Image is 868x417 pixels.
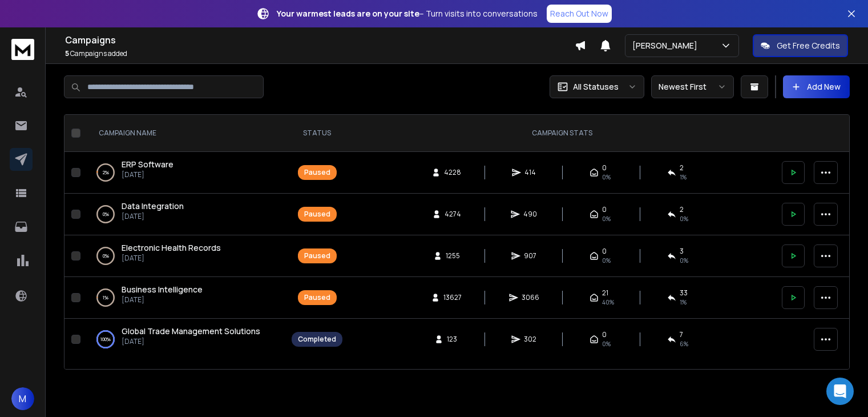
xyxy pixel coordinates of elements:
td: 100%Global Trade Management Solutions[DATE] [85,319,285,360]
div: Paused [304,251,330,260]
a: Data Integration [122,201,184,212]
p: 0 % [103,209,109,220]
th: CAMPAIGN STATS [349,115,775,152]
span: 414 [524,168,536,177]
div: Paused [304,168,330,177]
p: 2 % [103,167,109,178]
span: 0 [602,163,607,173]
span: 0 % [680,256,688,265]
a: Reach Out Now [547,5,612,23]
span: 0 % [680,214,688,223]
p: [PERSON_NAME] [632,40,702,51]
p: 100 % [100,334,111,345]
span: 1255 [446,251,460,260]
p: All Statuses [573,81,619,93]
td: 1%Business Intelligence[DATE] [85,277,285,319]
p: [DATE] [122,254,221,263]
th: STATUS [285,115,349,152]
button: Newest First [651,75,734,98]
span: 4228 [444,168,461,177]
p: Campaigns added [65,49,575,58]
div: Paused [304,293,330,302]
span: 0% [602,214,611,223]
span: 0 [602,205,607,214]
td: 2%ERP Software[DATE] [85,152,285,194]
span: 13627 [443,293,462,302]
button: M [11,387,34,410]
span: 1 % [680,298,687,307]
span: 7 [680,330,683,339]
p: Reach Out Now [550,8,608,19]
span: 4274 [445,210,461,219]
span: 0 [602,330,607,339]
img: logo [11,39,34,60]
span: 1 % [680,173,687,182]
p: 0 % [103,250,109,262]
span: 2 [680,205,684,214]
th: CAMPAIGN NAME [85,115,285,152]
a: Global Trade Management Solutions [122,326,260,337]
p: 1 % [103,292,108,303]
a: ERP Software [122,159,173,170]
span: 123 [447,335,458,344]
button: Add New [783,75,850,98]
td: 0%Electronic Health Records[DATE] [85,235,285,277]
span: 6 % [680,339,688,348]
div: Open Intercom Messenger [826,378,854,405]
p: [DATE] [122,212,184,221]
div: Completed [298,335,336,344]
span: ERP Software [122,159,173,170]
span: 21 [602,288,608,298]
span: 0% [602,339,611,348]
span: 0% [602,173,611,182]
span: 907 [524,251,536,260]
span: Business Intelligence [122,284,203,295]
button: Get Free Credits [753,34,848,57]
span: 490 [523,210,537,219]
a: Business Intelligence [122,284,203,295]
span: 5 [65,49,69,58]
span: 0 [602,247,607,256]
p: [DATE] [122,337,260,346]
p: [DATE] [122,295,203,304]
span: 40 % [602,298,614,307]
span: 2 [680,163,684,173]
span: 0% [602,256,611,265]
strong: Your warmest leads are on your site [277,8,419,19]
span: 302 [524,335,536,344]
p: – Turn visits into conversations [277,8,538,19]
td: 0%Data Integration[DATE] [85,194,285,235]
div: Paused [304,210,330,219]
p: [DATE] [122,170,173,179]
span: Global Trade Management Solutions [122,326,260,336]
span: 33 [680,288,688,298]
span: 3 [680,247,684,256]
a: Electronic Health Records [122,242,221,254]
h1: Campaigns [65,33,575,47]
span: 3066 [522,293,539,302]
p: Get Free Credits [777,40,840,51]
